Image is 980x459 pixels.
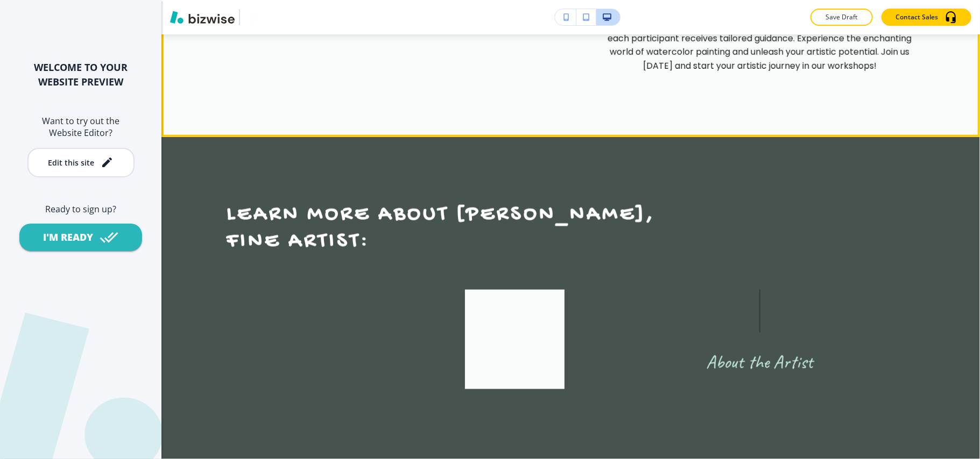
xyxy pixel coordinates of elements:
[244,9,270,26] img: Your Logo
[27,148,135,177] button: Edit this site
[170,11,235,24] img: Bizwise Logo
[17,203,144,215] h6: Ready to sign up?
[19,224,142,251] button: I'M READY
[706,350,813,375] h6: About the Artist
[43,231,93,244] div: I'M READY
[824,12,859,22] p: Save Draft
[896,12,938,22] p: Contact Sales
[882,9,971,26] button: Contact Sales
[17,115,144,139] h6: Want to try out the Website Editor?
[810,9,873,26] button: Save Draft
[227,202,709,255] h2: Learn More About [PERSON_NAME], Fine Artist:
[17,60,144,89] h2: WELCOME TO YOUR WEBSITE PREVIEW
[48,159,94,167] div: Edit this site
